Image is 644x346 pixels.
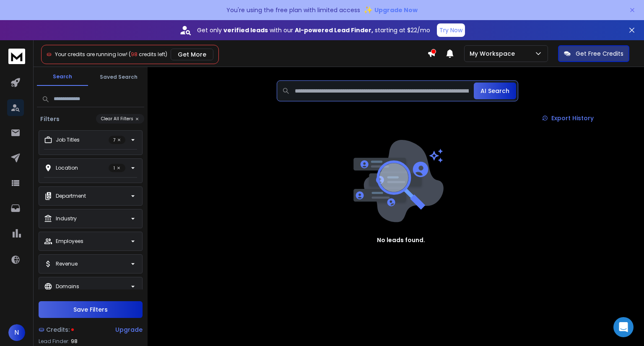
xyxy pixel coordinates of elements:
[558,45,629,62] button: Get Free Credits
[56,193,86,199] p: Department
[56,215,77,222] p: Industry
[8,324,25,341] button: N
[439,26,462,34] p: Try Now
[37,68,88,86] button: Search
[39,338,69,345] p: Lead Finder:
[226,6,360,14] p: You're using the free plan with limited access
[93,69,144,85] button: Saved Search
[374,6,418,14] span: Upgrade Now
[437,23,465,37] button: Try Now
[37,115,63,123] h3: Filters
[56,283,79,290] p: Domains
[46,325,70,334] span: Credits:
[364,2,418,18] button: ✨Upgrade Now
[223,26,268,34] strong: verified leads
[56,137,80,143] p: Job Titles
[115,325,143,334] div: Upgrade
[171,49,213,60] button: Get More
[295,26,373,34] strong: AI-powered Lead Finder,
[56,261,78,267] p: Revenue
[613,317,634,337] div: Open Intercom Messenger
[129,51,167,58] span: ( credits left)
[197,26,430,34] p: Get only with our starting at $22/mo
[56,238,83,245] p: Employees
[377,236,425,244] h1: No leads found.
[39,301,143,318] button: Save Filters
[39,321,143,338] a: Credits:Upgrade
[131,51,138,58] span: 98
[576,49,623,58] p: Get Free Credits
[535,110,600,127] a: Export History
[351,140,444,222] img: image
[474,83,516,99] button: AI Search
[364,4,373,16] span: ✨
[470,49,518,58] p: My Workspace
[109,136,125,144] p: 7
[71,338,78,345] span: 98
[8,49,25,64] img: logo
[56,165,78,171] p: Location
[96,114,144,124] button: Clear All Filters
[109,164,125,172] p: 1
[55,51,127,58] span: Your credits are running low!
